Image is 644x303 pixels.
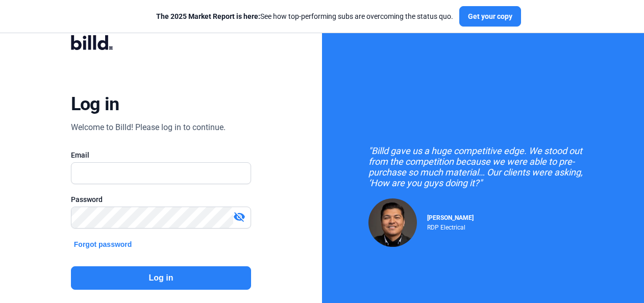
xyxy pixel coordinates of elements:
[71,121,226,134] div: Welcome to Billd! Please log in to continue.
[459,6,521,27] button: Get your copy
[233,211,245,223] mat-icon: visibility_off
[156,12,260,20] span: The 2025 Market Report is here:
[368,198,417,247] img: Raul Pacheco
[71,194,251,205] div: Password
[71,150,251,160] div: Email
[368,145,598,188] div: "Billd gave us a huge competitive edge. We stood out from the competition because we were able to...
[71,93,119,115] div: Log in
[71,266,251,290] button: Log in
[427,214,474,221] span: [PERSON_NAME]
[156,11,453,21] div: See how top-performing subs are overcoming the status quo.
[71,239,135,250] button: Forgot password
[427,221,474,231] div: RDP Electrical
